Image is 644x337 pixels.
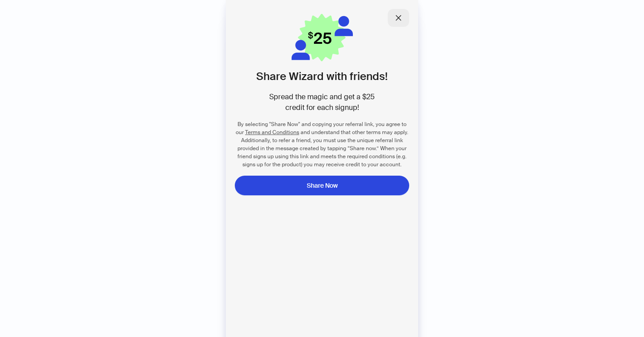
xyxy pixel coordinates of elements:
[235,92,409,113] div: Spread the magic and get a $25 credit for each signup!
[235,176,409,195] button: Share Now
[235,120,409,168] div: By selecting "Share Now" and copying your referral link, you agree to our and understand that oth...
[395,14,402,21] span: close
[388,9,409,27] button: close
[307,181,338,190] span: Share Now
[235,68,409,84] h1: Share Wizard with friends!
[245,129,299,136] a: Terms and Conditions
